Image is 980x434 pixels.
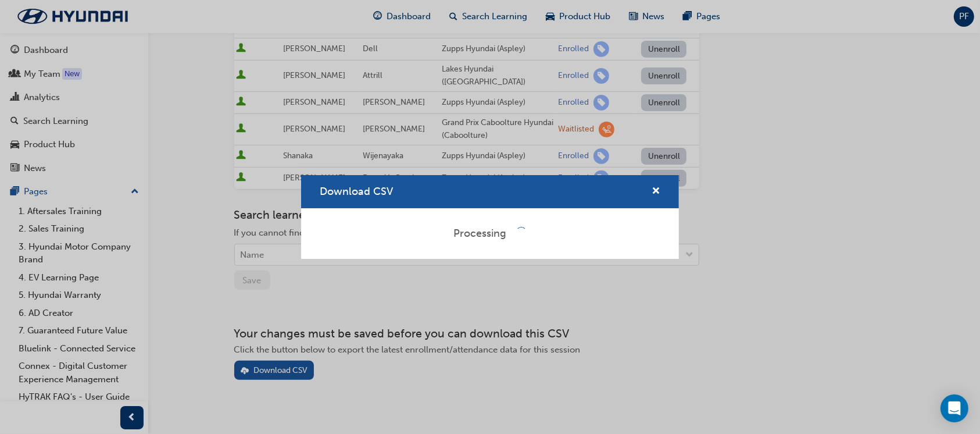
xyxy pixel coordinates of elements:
[454,227,507,241] div: Processing
[652,187,660,197] span: cross-icon
[301,175,679,259] div: Download CSV
[652,184,660,199] button: cross-icon
[320,185,393,198] span: Download CSV
[940,394,968,422] div: Open Intercom Messenger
